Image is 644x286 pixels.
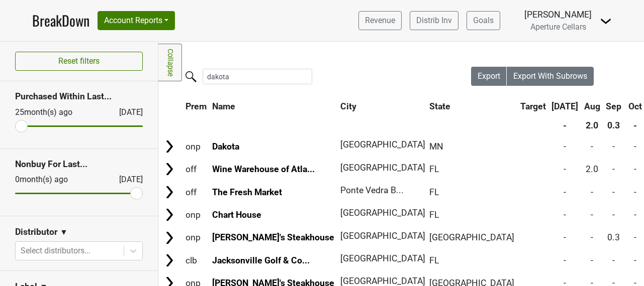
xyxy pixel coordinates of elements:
[467,11,500,30] a: Goals
[524,8,592,21] div: [PERSON_NAME]
[60,226,68,238] span: ▼
[340,208,425,218] span: [GEOGRAPHIC_DATA]
[427,97,517,115] th: State: activate to sort column ascending
[634,141,636,152] span: -
[586,164,598,174] span: 2.0
[183,135,209,157] td: onp
[429,187,439,197] span: FL
[212,210,261,220] a: Chart House
[183,159,209,180] td: off
[507,67,594,86] button: Export With Subrows
[604,116,624,134] th: 0.3
[162,207,177,222] img: Arrow right
[564,210,566,220] span: -
[549,116,581,134] th: -
[15,91,143,102] h3: Purchased Within Last...
[564,187,566,197] span: -
[582,116,603,134] th: 2.0
[162,162,177,177] img: Arrow right
[564,255,566,265] span: -
[429,141,443,152] span: MN
[212,232,334,242] a: [PERSON_NAME]'s Steakhouse
[340,185,404,195] span: Ponte Vedra B...
[110,106,143,118] div: [DATE]
[340,231,425,241] span: [GEOGRAPHIC_DATA]
[600,15,612,27] img: Dropdown Menu
[212,255,310,265] a: Jacksonville Golf & Co...
[210,97,337,115] th: Name: activate to sort column ascending
[212,141,239,152] a: Dakota
[32,10,89,31] a: BreakDown
[520,101,546,111] span: Target
[162,139,177,154] img: Arrow right
[183,204,209,225] td: onp
[429,232,514,242] span: [GEOGRAPHIC_DATA]
[212,187,282,197] a: The Fresh Market
[340,276,425,286] span: [GEOGRAPHIC_DATA]
[212,164,315,174] a: Wine Warehouse of Atla...
[513,71,587,81] span: Export With Subrows
[183,249,209,271] td: clb
[98,11,175,30] button: Account Reports
[564,164,566,174] span: -
[429,164,439,174] span: FL
[582,97,603,115] th: Aug: activate to sort column ascending
[471,67,507,86] button: Export
[604,97,624,115] th: Sep: activate to sort column ascending
[518,97,548,115] th: Target: activate to sort column ascending
[338,97,421,115] th: City: activate to sort column ascending
[591,255,593,265] span: -
[162,230,177,245] img: Arrow right
[15,159,143,170] h3: Nonbuy For Last...
[634,210,636,220] span: -
[15,227,57,237] h3: Distributor
[634,255,636,265] span: -
[612,255,615,265] span: -
[183,227,209,248] td: onp
[429,210,439,220] span: FL
[162,185,177,200] img: Arrow right
[183,97,209,115] th: Prem: activate to sort column ascending
[591,210,593,220] span: -
[591,187,593,197] span: -
[591,232,593,242] span: -
[358,11,402,30] a: Revenue
[340,139,425,150] span: [GEOGRAPHIC_DATA]
[612,141,615,152] span: -
[612,164,615,174] span: -
[158,44,182,81] a: Collapse
[212,101,235,111] span: Name
[634,164,636,174] span: -
[410,11,458,30] a: Distrib Inv
[612,210,615,220] span: -
[564,232,566,242] span: -
[530,22,586,32] span: Aperture Cellars
[162,253,177,268] img: Arrow right
[478,71,500,81] span: Export
[591,141,593,152] span: -
[159,97,182,115] th: &nbsp;: activate to sort column ascending
[186,101,207,111] span: Prem
[340,253,425,263] span: [GEOGRAPHIC_DATA]
[612,187,615,197] span: -
[549,97,581,115] th: Jul: activate to sort column ascending
[15,52,143,71] button: Reset filters
[564,141,566,152] span: -
[340,163,425,173] span: [GEOGRAPHIC_DATA]
[429,255,439,265] span: FL
[15,106,95,118] div: 25 month(s) ago
[110,174,143,186] div: [DATE]
[15,174,95,186] div: 0 month(s) ago
[183,181,209,203] td: off
[634,232,636,242] span: -
[634,187,636,197] span: -
[607,232,620,242] span: 0.3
